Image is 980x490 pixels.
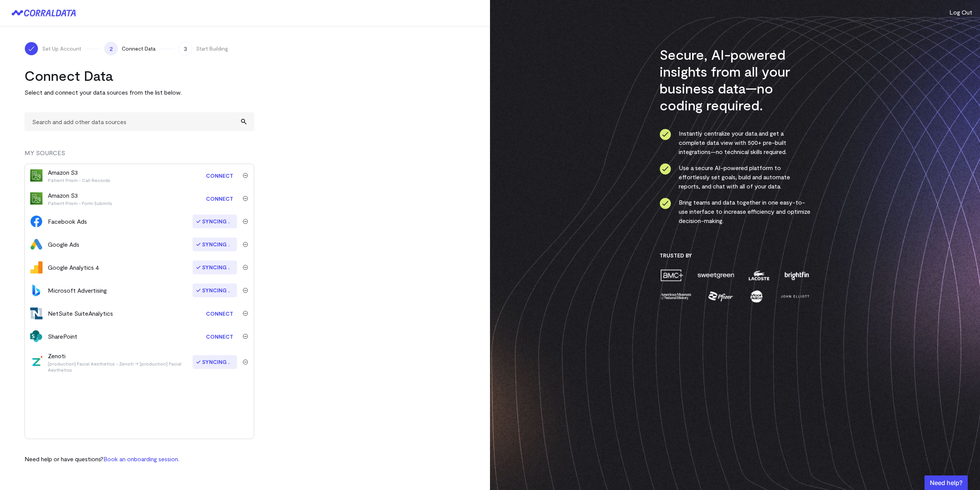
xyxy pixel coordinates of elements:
span: Syncing [193,261,237,274]
img: ico-check-circle-4b19435c.svg [660,129,671,140]
span: 2 [104,42,118,56]
span: Syncing [193,355,237,369]
img: netsuite_suiteanalytics-bd0449f9.svg [30,307,42,320]
img: share_point-5b472252.svg [30,330,42,343]
button: Log Out [949,8,972,17]
h3: Secure, AI-powered insights from all your business data—no coding required. [660,46,811,113]
img: ico-check-white-5ff98cb1.svg [28,45,35,52]
p: Patient Prism - Call Records [48,177,110,183]
li: Bring teams and data together in one easy-to-use interface to increase efficiency and optimize de... [660,198,811,225]
p: Need help or have questions? [24,454,179,464]
span: Connect Data [122,45,155,52]
p: Patient Prism - Form Submits [48,200,112,206]
img: lacoste-7a6b0538.png [748,269,770,282]
img: trash-40e54a27.svg [243,196,248,201]
a: Connect [202,169,237,183]
img: trash-40e54a27.svg [243,219,248,224]
img: john-elliott-25751c40.png [779,290,810,303]
h2: Connect Data [24,67,254,84]
img: trash-40e54a27.svg [243,359,248,365]
img: google_analytics_4-4ee20295.svg [30,261,42,274]
img: bingads-f64eff47.svg [30,284,42,297]
img: zenoti-2086f9c1.png [30,356,42,368]
a: Connect [202,329,237,344]
img: trash-40e54a27.svg [243,242,248,247]
a: Connect [202,306,237,321]
img: trash-40e54a27.svg [243,173,248,178]
img: brightfin-a251e171.png [783,269,810,282]
div: Facebook Ads [48,217,87,226]
div: Google Ads [48,240,79,249]
img: ico-check-circle-4b19435c.svg [660,163,671,175]
img: pfizer-e137f5fc.png [707,290,734,303]
a: Connect [202,192,237,206]
a: Book an onboarding session. [103,455,179,462]
img: facebook_ads-56946ca1.svg [30,215,42,228]
span: Syncing [193,238,237,251]
img: trash-40e54a27.svg [243,334,248,339]
div: SharePoint [48,332,77,341]
img: moon-juice-c312e729.png [749,290,764,303]
div: Zenoti [48,351,190,373]
img: trash-40e54a27.svg [243,311,248,316]
div: Microsoft Advertising [48,286,107,295]
span: Syncing [193,284,237,297]
li: Instantly centralize your data and get a complete data view with 500+ pre-built integrations—no t... [660,129,811,156]
img: trash-40e54a27.svg [243,265,248,270]
img: s3-704c6b6c.svg [30,192,42,205]
img: amnh-5afada46.png [660,290,693,303]
img: trash-40e54a27.svg [243,288,248,293]
div: Amazon S3 [48,168,110,183]
img: s3-704c6b6c.svg [30,169,42,182]
img: google_ads-c8121f33.png [30,238,42,251]
div: Google Analytics 4 [48,263,99,272]
span: Syncing [193,215,237,228]
img: amc-0b11a8f1.png [660,269,684,282]
span: Set Up Account [42,45,81,52]
div: NetSuite SuiteAnalytics [48,309,113,318]
img: ico-check-circle-4b19435c.svg [660,198,671,209]
span: Start Building [196,45,228,52]
div: MY SOURCES [24,148,254,164]
li: Use a secure AI-powered platform to effortlessly set goals, build and automate reports, and chat ... [660,163,811,191]
input: Search and add other data sources [24,112,254,131]
img: sweetgreen-1d1fb32c.png [697,269,735,282]
div: Amazon S3 [48,191,112,206]
p: [production] Facial Aesthetics - Zenoti → [production] Facial Aesthetics [48,361,190,373]
h3: Trusted By [660,252,811,259]
p: Select and connect your data sources from the list below. [24,88,254,97]
span: 3 [178,42,192,56]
